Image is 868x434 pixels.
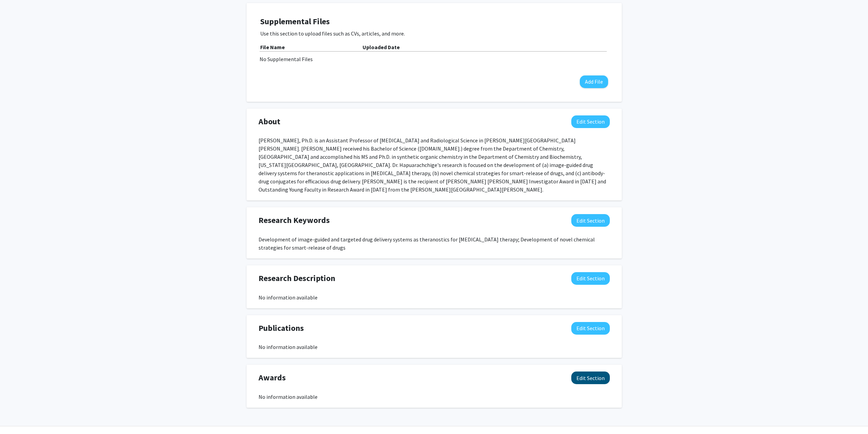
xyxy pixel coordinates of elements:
[260,44,285,51] b: File Name
[259,235,610,252] div: Development of image-guided and targeted drug delivery systems as theranostics for [MEDICAL_DATA]...
[571,322,610,335] button: Edit Publications
[571,214,610,227] button: Edit Research Keywords
[259,115,280,128] span: About
[259,272,335,284] span: Research Description
[259,136,610,194] div: [PERSON_NAME], Ph.D. is an Assistant Professor of [MEDICAL_DATA] and Radiological Science in [PER...
[5,403,29,429] iframe: Chat
[260,17,608,27] h4: Supplemental Files
[259,293,610,302] div: No information available
[259,322,304,334] span: Publications
[571,272,610,285] button: Edit Research Description
[571,372,610,384] button: Edit Awards
[260,29,608,38] p: Use this section to upload files such as CVs, articles, and more.
[259,393,610,401] div: No information available
[259,343,610,351] div: No information available
[260,55,609,63] div: No Supplemental Files
[259,372,286,384] span: Awards
[580,75,608,88] button: Add File
[571,115,610,128] button: Edit About
[363,44,400,51] b: Uploaded Date
[259,214,330,226] span: Research Keywords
